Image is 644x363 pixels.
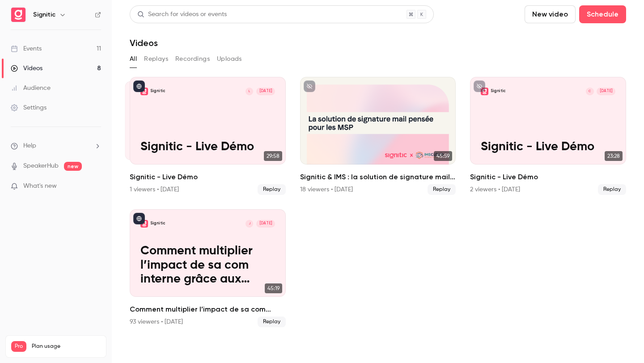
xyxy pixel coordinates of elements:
span: Replay [258,317,286,327]
li: Signitic - Live Démo [470,77,626,195]
span: Plan usage [32,343,101,350]
div: 18 viewers • [DATE] [300,185,353,194]
div: 93 viewers • [DATE] [130,317,183,326]
button: New video [525,5,576,23]
button: published [133,80,145,92]
li: help-dropdown-opener [11,141,101,151]
span: [DATE] [597,88,615,95]
a: Signitic - Live DémoSigniticC[DATE]Signitic - Live Démo23:28Signitic - Live Démo2 viewers • [DATE... [470,77,626,195]
span: new [64,162,82,171]
span: Pro [11,341,26,352]
p: Signitic - Live Démo [481,140,616,154]
div: Search for videos or events [137,10,227,19]
a: Comment multiplier l’impact de sa com interne grâce aux signatures mail.SigniticJ[DATE]Comment mu... [130,209,286,327]
button: All [130,52,137,66]
button: unpublished [474,80,485,92]
span: What's new [23,181,57,191]
h6: Signitic [33,10,55,19]
li: Signitic - Live Démo [130,77,286,195]
span: [DATE] [256,220,275,228]
div: L [245,87,254,96]
div: Events [11,44,42,53]
span: [DATE] [256,88,275,95]
span: Help [23,141,36,151]
p: Signitic - Live Démo [140,140,275,154]
button: Recordings [175,52,210,66]
button: Replays [144,52,168,66]
section: Videos [130,5,626,358]
p: Comment multiplier l’impact de sa com interne grâce aux signatures mail. [140,244,275,287]
button: Uploads [217,52,242,66]
h2: Signitic - Live Démo [130,172,286,182]
button: Schedule [579,5,626,23]
a: SpeakerHub [23,161,59,171]
div: 2 viewers • [DATE] [470,185,520,194]
span: 29:58 [264,151,282,161]
li: Signitic & IMS : la solution de signature mail pensée pour les MSP [300,77,456,195]
span: 45:59 [434,151,452,161]
div: C [585,87,594,96]
p: Signitic [151,221,165,226]
h2: Signitic - Live Démo [470,172,626,182]
li: Comment multiplier l’impact de sa com interne grâce aux signatures mail. [130,209,286,327]
a: 45:59Signitic & IMS : la solution de signature mail pensée pour les MSP18 viewers • [DATE]Replay [300,77,456,195]
h2: Comment multiplier l’impact de sa com interne grâce aux signatures mail. [130,304,286,315]
span: Replay [598,184,626,195]
button: published [133,213,145,224]
button: unpublished [304,80,315,92]
div: J [245,219,254,228]
h2: Signitic & IMS : la solution de signature mail pensée pour les MSP [300,172,456,182]
span: Replay [428,184,456,195]
div: Settings [11,103,47,112]
a: Signitic - Live DémoSigniticL[DATE]Signitic - Live Démo29:58Signitic - Live DémoSigniticL[DATE]Si... [130,77,286,195]
div: Audience [11,84,51,93]
span: 23:28 [605,151,623,161]
h1: Videos [130,38,158,48]
p: Signitic [151,89,165,94]
ul: Videos [130,77,626,327]
span: Replay [258,184,286,195]
div: Videos [11,64,42,73]
span: 45:19 [265,283,282,293]
div: 1 viewers • [DATE] [130,185,179,194]
img: Signitic [11,8,25,22]
p: Signitic [491,89,505,94]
